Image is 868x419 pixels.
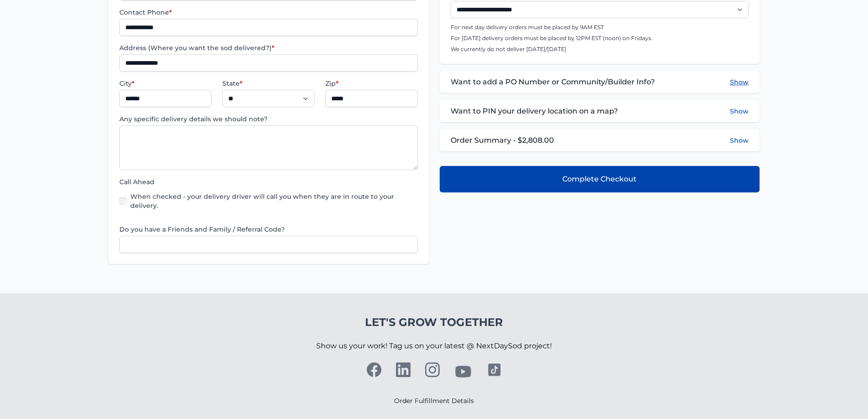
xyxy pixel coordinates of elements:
[394,397,474,405] a: Order Fulfillment Details
[325,79,417,88] label: Zip
[119,8,417,17] label: Contact Phone
[119,79,211,88] label: City
[119,43,417,52] label: Address (Where you want the sod delivered?)
[316,315,552,330] h4: Let's Grow Together
[119,225,417,234] label: Do you have a Friends and Family / Referral Code?
[730,106,749,117] button: Show
[451,35,749,42] p: For [DATE] delivery orders must be placed by 12PM EST (noon) on Fridays.
[130,192,417,210] label: When checked - your delivery driver will call you when they are in route to your delivery.
[451,77,655,88] span: Want to add a PO Number or Community/Builder Info?
[451,46,749,53] p: We currently do not deliver [DATE]/[DATE]
[222,79,314,88] label: State
[451,24,749,31] p: For next day delivery orders must be placed by 9AM EST
[440,166,760,192] button: Complete Checkout
[316,330,552,362] p: Show us your work! Tag us on your latest @ NextDaySod project!
[451,106,618,117] span: Want to PIN your delivery location on a map?
[451,135,554,146] span: Order Summary - $2,808.00
[562,174,637,185] span: Complete Checkout
[119,177,417,186] label: Call Ahead
[730,77,749,88] button: Show
[119,114,417,124] label: Any specific delivery details we should note?
[730,136,749,145] button: Show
